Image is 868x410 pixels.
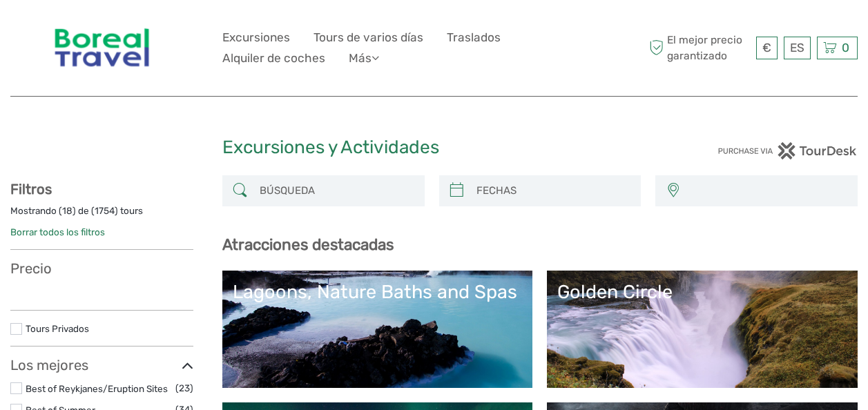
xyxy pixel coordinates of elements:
[784,37,811,59] div: ES
[10,181,52,197] strong: Filtros
[646,32,753,63] span: El mejor precio garantizado
[762,41,771,55] span: €
[10,357,193,373] h3: Los mejores
[10,226,105,237] a: Borrar todos los filtros
[557,281,847,303] div: Golden Circle
[471,179,635,203] input: FECHAS
[26,323,89,334] a: Tours Privados
[10,204,193,226] div: Mostrando ( ) de ( ) tours
[62,204,73,217] label: 18
[557,281,847,378] a: Golden Circle
[222,28,290,48] a: Excursiones
[46,10,159,86] img: 346-854fea8c-10b9-4d52-aacf-0976180d9f3a_logo_big.jpg
[222,137,646,159] h1: Excursiones y Actividades
[314,28,423,48] a: Tours de varios días
[840,41,851,55] span: 0
[175,380,193,396] span: (23)
[447,28,501,48] a: Traslados
[233,281,523,303] div: Lagoons, Nature Baths and Spas
[349,48,379,68] a: Más
[95,204,115,217] label: 1754
[222,235,394,254] b: Atracciones destacadas
[233,281,523,378] a: Lagoons, Nature Baths and Spas
[10,260,193,277] h3: Precio
[26,383,168,394] a: Best of Reykjanes/Eruption Sites
[222,48,325,68] a: Alquiler de coches
[717,142,858,159] img: PurchaseViaTourDesk.png
[254,179,418,203] input: BÚSQUEDA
